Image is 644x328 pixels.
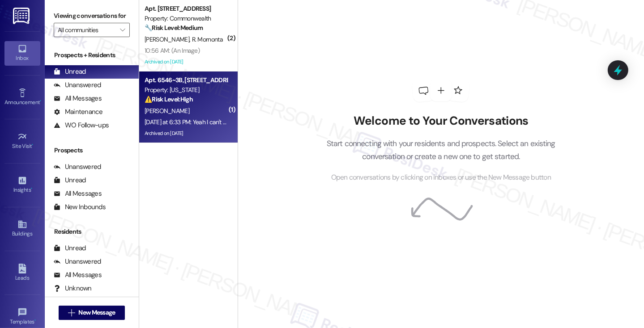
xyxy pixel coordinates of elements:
[54,176,86,185] div: Unread
[78,308,115,317] span: New Message
[68,309,75,316] i: 
[145,118,426,126] div: [DATE] at 6:33 PM: Yeah I can't remember. Is there any other units available even if it's on a di...
[4,173,40,197] a: Insights •
[45,50,139,60] div: Prospects + Residents
[4,129,40,153] a: Site Visit •
[4,261,40,285] a: Leads
[54,189,102,198] div: All Messages
[31,185,32,192] span: •
[45,227,139,236] div: Residents
[144,128,228,139] div: Archived on [DATE]
[145,46,200,55] div: 10:56 AM: (An Image)
[145,95,193,103] strong: ⚠️ Risk Level: High
[313,114,569,128] h2: Welcome to Your Conversations
[13,8,31,24] img: ResiDesk Logo
[58,23,115,37] input: All communities
[54,121,109,130] div: WO Follow-ups
[54,270,102,280] div: All Messages
[59,306,125,320] button: New Message
[145,35,192,43] span: [PERSON_NAME]
[40,98,41,104] span: •
[331,172,551,183] span: Open conversations by clicking on inboxes or use the New Message button
[54,107,103,117] div: Maintenance
[54,257,101,266] div: Unanswered
[54,9,130,23] label: Viewing conversations for
[54,284,92,293] div: Unknown
[54,244,86,253] div: Unread
[145,14,227,23] div: Property: Commonwealth
[144,56,228,67] div: Archived on [DATE]
[54,94,102,103] div: All Messages
[145,24,203,32] strong: 🔧 Risk Level: Medium
[192,35,222,43] span: R. Mornonta
[45,146,139,155] div: Prospects
[120,26,125,34] i: 
[54,202,106,212] div: New Inbounds
[54,80,101,90] div: Unanswered
[4,217,40,241] a: Buildings
[313,137,569,163] p: Start connecting with your residents and prospects. Select an existing conversation or create a n...
[145,107,189,115] span: [PERSON_NAME]
[34,317,36,324] span: •
[32,142,34,148] span: •
[145,4,227,13] div: Apt. [STREET_ADDRESS]
[145,85,227,95] div: Property: [US_STATE]
[54,162,101,172] div: Unanswered
[145,76,227,85] div: Apt. 6546~3B, [STREET_ADDRESS][US_STATE]
[54,67,86,76] div: Unread
[4,41,40,65] a: Inbox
